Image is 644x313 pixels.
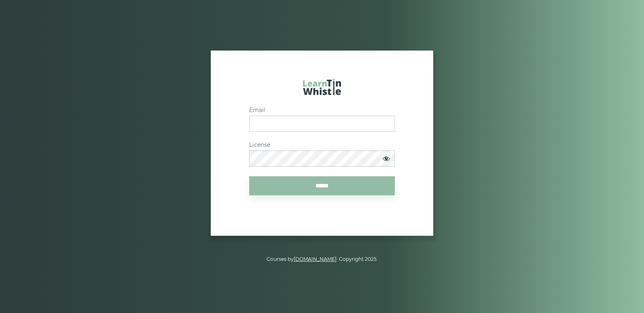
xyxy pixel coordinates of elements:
[249,107,395,114] label: Email
[303,79,341,99] a: LearnTinWhistle.com
[94,255,550,263] p: Courses by · Copyright 2025.
[249,142,395,148] label: License
[294,256,337,262] a: [DOMAIN_NAME]
[303,79,341,95] img: LearnTinWhistle.com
